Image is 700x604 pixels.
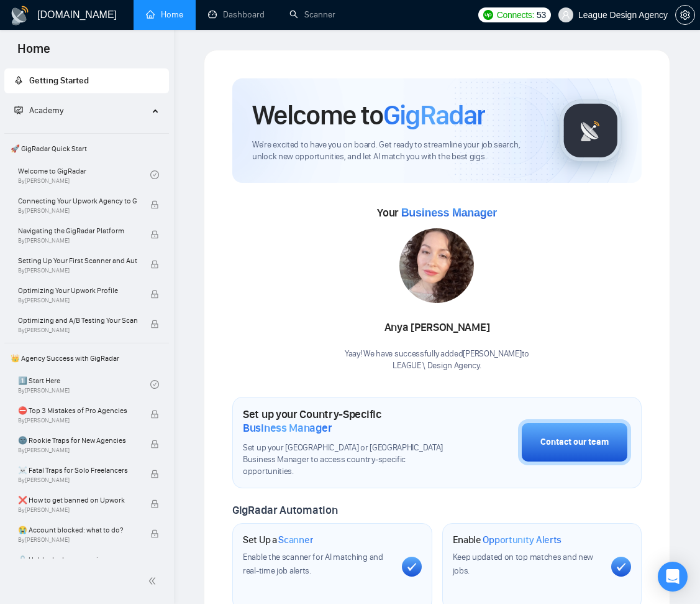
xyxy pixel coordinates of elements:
span: lock [150,230,159,239]
span: Business Manager [401,207,497,219]
span: GigRadar Automation [232,503,337,517]
a: searchScanner [289,9,335,20]
span: Getting Started [29,75,89,86]
button: Contact our team [518,419,631,465]
span: lock [150,440,159,448]
li: Getting Started [4,68,169,93]
span: check-circle [150,170,159,179]
span: 👑 Agency Success with GigRadar [6,346,168,371]
span: By [PERSON_NAME] [18,237,137,244]
span: By [PERSON_NAME] [18,327,137,334]
div: Open Intercom Messenger [658,562,688,592]
span: Keep updated on top matches and new jobs. [453,552,594,576]
img: 1686747276417-27.jpg [399,228,474,303]
img: logo [10,6,30,26]
h1: Enable [453,534,562,546]
span: Academy [14,105,63,116]
span: Business Manager [243,421,332,435]
span: We're excited to have you on board. Get ready to streamline your job search, unlock new opportuni... [252,139,540,163]
span: Optimizing Your Upwork Profile [18,284,137,297]
span: 😭 Account blocked: what to do? [18,524,137,536]
span: fund-projection-screen [14,106,23,114]
h1: Welcome to [252,98,485,132]
span: setting [676,10,694,20]
img: gigradar-logo.png [560,100,622,162]
span: By [PERSON_NAME] [18,417,137,424]
button: setting [675,5,695,25]
span: Navigating the GigRadar Platform [18,225,137,237]
a: Welcome to GigRadarBy[PERSON_NAME] [18,161,150,188]
span: 🌚 Rookie Traps for New Agencies [18,434,137,447]
div: Anya [PERSON_NAME] [345,317,529,338]
span: lock [150,470,159,478]
span: ⛔ Top 3 Mistakes of Pro Agencies [18,404,137,417]
div: Yaay! We have successfully added [PERSON_NAME] to [345,348,529,372]
img: upwork-logo.png [483,10,493,20]
span: Connecting Your Upwork Agency to GigRadar [18,195,137,207]
span: By [PERSON_NAME] [18,506,137,514]
p: LEAGUE \ Design Agency . [345,360,529,372]
span: ❌ How to get banned on Upwork [18,494,137,506]
span: 🚀 GigRadar Quick Start [6,136,168,161]
span: lock [150,410,159,419]
span: By [PERSON_NAME] [18,297,137,304]
span: lock [150,499,159,508]
span: By [PERSON_NAME] [18,207,137,215]
span: Home [7,40,60,66]
span: Setting Up Your First Scanner and Auto-Bidder [18,254,137,267]
a: setting [675,10,695,20]
h1: Set up your Country-Specific [243,407,456,435]
h1: Set Up a [243,534,313,546]
span: lock [150,200,159,209]
span: 🔓 Unblocked cases: review [18,554,137,566]
span: By [PERSON_NAME] [18,536,137,544]
span: Optimizing and A/B Testing Your Scanner for Better Results [18,314,137,327]
span: Opportunity Alerts [483,534,561,546]
span: GigRadar [383,98,485,132]
span: By [PERSON_NAME] [18,447,137,454]
span: Scanner [278,534,313,546]
span: rocket [14,76,23,85]
a: dashboardDashboard [208,9,265,20]
span: By [PERSON_NAME] [18,267,137,274]
span: user [561,11,570,19]
span: lock [150,260,159,269]
span: Your [377,206,497,220]
span: double-left [148,575,160,587]
a: 1️⃣ Start HereBy[PERSON_NAME] [18,371,150,398]
span: Connects: [497,8,534,22]
span: 53 [537,8,546,22]
span: lock [150,529,159,538]
span: check-circle [150,380,159,389]
span: By [PERSON_NAME] [18,476,137,484]
div: Contact our team [540,435,609,449]
span: Set up your [GEOGRAPHIC_DATA] or [GEOGRAPHIC_DATA] Business Manager to access country-specific op... [243,442,456,478]
span: lock [150,290,159,299]
span: Enable the scanner for AI matching and real-time job alerts. [243,552,383,576]
a: homeHome [146,9,183,20]
span: lock [150,320,159,328]
span: Academy [29,105,63,116]
span: ☠️ Fatal Traps for Solo Freelancers [18,464,137,476]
